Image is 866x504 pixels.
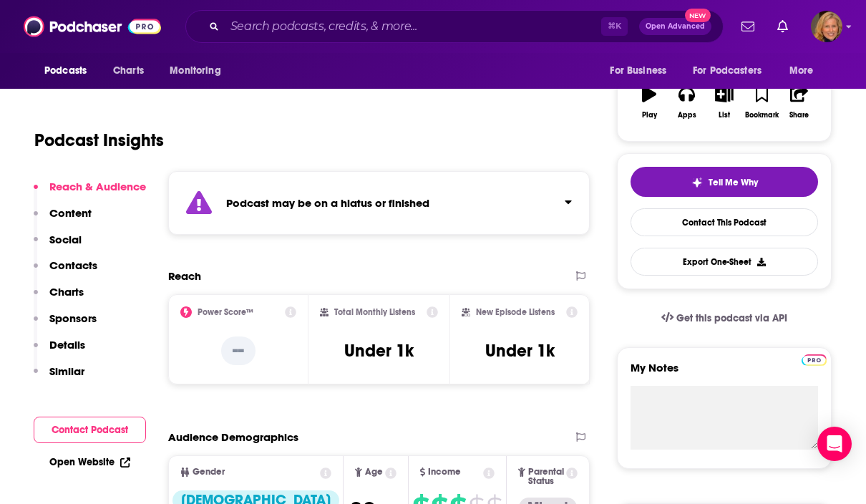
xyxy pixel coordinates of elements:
[49,258,97,272] p: Contacts
[631,248,818,276] button: Export One-Sheet
[691,177,703,188] img: tell me why sparkle
[693,61,762,81] span: For Podcasters
[789,111,809,120] div: Share
[476,307,555,317] h2: New Episode Listens
[631,208,818,236] a: Contact This Podcast
[168,269,201,283] h2: Reach
[781,77,818,128] button: Share
[683,57,782,84] button: open menu
[198,307,253,317] h2: Power Score™
[34,338,85,364] button: Details
[168,430,298,444] h2: Audience Demographics
[631,361,818,386] label: My Notes
[34,285,84,311] button: Charts
[160,57,239,84] button: open menu
[49,206,92,220] p: Content
[743,77,780,128] button: Bookmark
[225,15,601,38] input: Search podcasts, credits, & more...
[528,467,564,486] span: Parental Status
[24,13,161,40] img: Podchaser - Follow, Share and Rate Podcasts
[676,312,787,324] span: Get this podcast via API
[344,340,414,362] h3: Under 1k
[639,18,711,35] button: Open AdvancedNew
[49,456,130,468] a: Open Website
[772,14,794,39] a: Show notifications dropdown
[709,177,758,188] span: Tell Me Why
[49,233,82,246] p: Social
[49,338,85,352] p: Details
[811,11,842,42] button: Show profile menu
[719,111,730,120] div: List
[600,57,684,84] button: open menu
[610,61,666,81] span: For Business
[802,352,827,366] a: Pro website
[221,336,256,365] p: --
[34,130,164,151] h1: Podcast Insights
[631,77,668,128] button: Play
[631,167,818,197] button: tell me why sparkleTell Me Why
[334,307,415,317] h2: Total Monthly Listens
[428,467,461,477] span: Income
[811,11,842,42] span: Logged in as LauraHVM
[113,61,144,81] span: Charts
[34,364,84,391] button: Similar
[642,111,657,120] div: Play
[668,77,705,128] button: Apps
[193,467,225,477] span: Gender
[34,206,92,233] button: Content
[34,417,146,443] button: Contact Podcast
[650,301,799,336] a: Get this podcast via API
[44,61,87,81] span: Podcasts
[34,180,146,206] button: Reach & Audience
[226,196,429,210] strong: Podcast may be on a hiatus or finished
[817,427,852,461] div: Open Intercom Messenger
[646,23,705,30] span: Open Advanced
[736,14,760,39] a: Show notifications dropdown
[34,311,97,338] button: Sponsors
[170,61,220,81] span: Monitoring
[104,57,152,84] a: Charts
[706,77,743,128] button: List
[678,111,696,120] div: Apps
[34,57,105,84] button: open menu
[49,285,84,299] p: Charts
[49,364,84,378] p: Similar
[779,57,832,84] button: open menu
[168,171,590,235] section: Click to expand status details
[49,180,146,193] p: Reach & Audience
[49,311,97,325] p: Sponsors
[34,258,97,285] button: Contacts
[685,9,711,22] span: New
[601,17,628,36] span: ⌘ K
[745,111,779,120] div: Bookmark
[365,467,383,477] span: Age
[34,233,82,259] button: Social
[811,11,842,42] img: User Profile
[485,340,555,362] h3: Under 1k
[185,10,724,43] div: Search podcasts, credits, & more...
[789,61,814,81] span: More
[802,354,827,366] img: Podchaser Pro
